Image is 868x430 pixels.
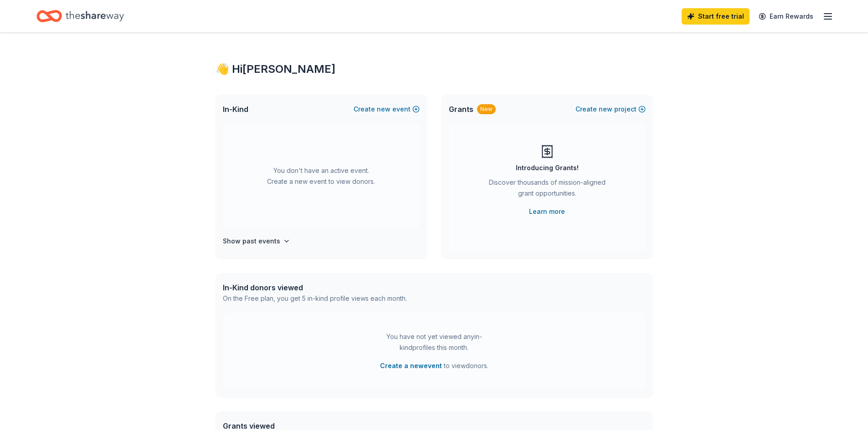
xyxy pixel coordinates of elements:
[223,236,290,247] button: Show past events
[36,5,124,27] a: Home
[380,360,442,371] button: Create a newevent
[477,104,496,114] div: New
[377,331,491,353] div: You have not yet viewed any in-kind profiles this month.
[223,124,420,228] div: You don't have an active event. Create a new event to view donors.
[216,62,653,76] div: 👋 Hi [PERSON_NAME]
[516,162,579,173] div: Introducing Grants!
[354,104,420,115] button: Createnewevent
[485,177,609,202] div: Discover thousands of mission-aligned grant opportunities.
[223,293,407,304] div: On the Free plan, you get 5 in-kind profile views each month.
[223,104,248,115] span: In-Kind
[223,236,280,247] h4: Show past events
[449,104,473,115] span: Grants
[223,282,407,293] div: In-Kind donors viewed
[753,8,819,25] a: Earn Rewards
[575,104,646,115] button: Createnewproject
[599,104,612,115] span: new
[682,8,750,25] a: Start free trial
[377,104,390,115] span: new
[380,360,488,371] span: to view donors .
[529,206,565,217] a: Learn more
